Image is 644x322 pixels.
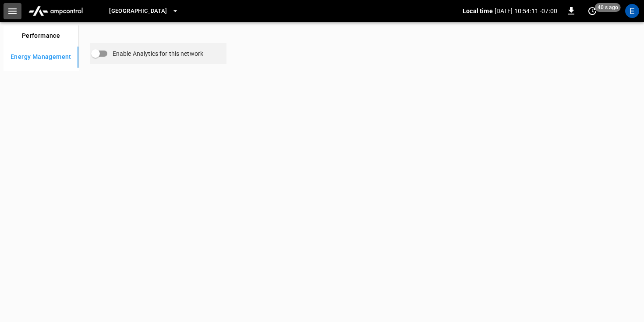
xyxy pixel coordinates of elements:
[4,25,78,68] div: analytics-navigator-tabs
[585,4,599,18] button: set refresh interval
[109,6,167,16] span: [GEOGRAPHIC_DATA]
[4,47,78,68] button: Energy Management
[25,3,86,19] img: ampcontrol.io logo
[625,4,639,18] div: profile-icon
[106,3,182,20] button: [GEOGRAPHIC_DATA]
[595,3,621,12] span: 40 s ago
[463,7,493,15] p: Local time
[4,25,78,47] button: Performance
[495,7,557,15] p: [DATE] 10:54:11 -07:00
[113,49,203,58] p: Enable Analytics for this network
